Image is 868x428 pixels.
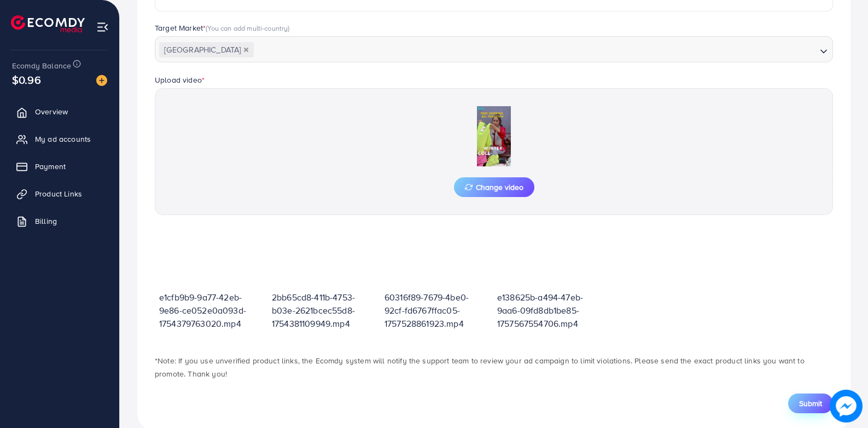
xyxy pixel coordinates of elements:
p: 60316f89-7679-4be0-92cf-fd6767ffac05-1757528861923.mp4 [385,291,488,330]
button: Change video [454,177,534,197]
a: Payment [8,155,111,177]
span: Submit [799,398,822,409]
p: e1cfb9b9-9a77-42eb-9e86-ce052e0a093d-1754379763020.mp4 [159,291,263,330]
button: Deselect Pakistan [243,47,249,53]
span: [GEOGRAPHIC_DATA] [159,42,254,57]
img: image [96,75,107,86]
a: My ad accounts [8,128,111,150]
img: image [830,390,863,423]
span: Billing [35,216,57,227]
img: menu [96,21,109,33]
p: e138625b-a494-47eb-9aa6-09fd8db1be85-1757567554706.mp4 [497,291,601,330]
span: Product Links [35,188,82,199]
img: Preview Image [439,106,549,166]
input: Search for option [255,42,815,59]
span: Ecomdy Balance [12,60,71,71]
span: My ad accounts [35,134,91,144]
span: Payment [35,161,66,172]
span: Change video [465,183,523,191]
img: logo [11,15,85,32]
span: $0.96 [12,72,41,88]
a: Overview [8,101,111,123]
span: Overview [35,106,68,117]
p: *Note: If you use unverified product links, the Ecomdy system will notify the support team to rev... [155,354,833,380]
a: Product Links [8,183,111,205]
a: Billing [8,210,111,232]
button: Submit [788,394,833,413]
span: (You can add multi-country) [206,23,289,33]
label: Target Market [155,22,290,33]
label: Upload video [155,74,205,85]
p: 2bb65cd8-411b-4753-b03e-2621bcec55d8-1754381109949.mp4 [272,291,376,330]
div: Search for option [155,36,833,62]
